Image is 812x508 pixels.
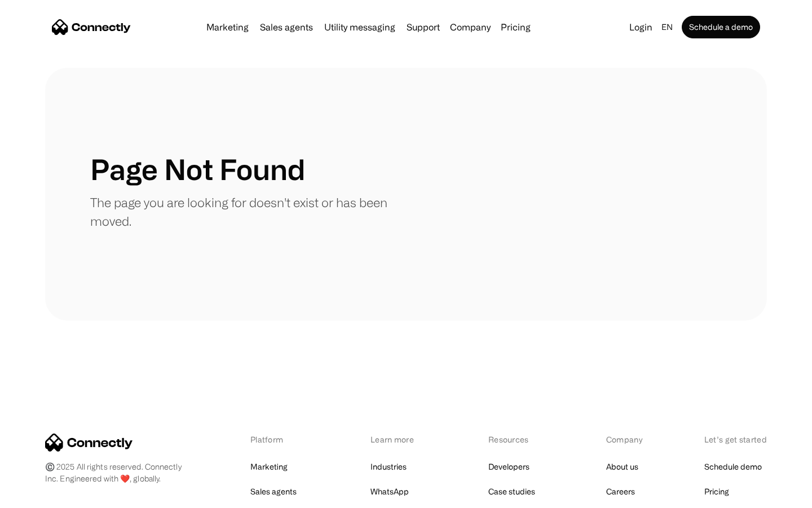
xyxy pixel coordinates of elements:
[250,433,312,445] div: Platform
[488,484,535,500] a: Case studies
[90,152,305,186] h1: Page Not Found
[625,19,657,35] a: Login
[370,459,407,475] a: Industries
[370,433,430,445] div: Learn more
[23,488,68,504] ul: Language list
[402,23,444,32] a: Support
[250,459,288,475] a: Marketing
[90,193,406,230] p: The page you are looking for doesn't exist or has been moved.
[370,484,409,500] a: WhatsApp
[606,484,635,500] a: Careers
[682,16,760,38] a: Schedule a demo
[496,23,535,32] a: Pricing
[320,23,400,32] a: Utility messaging
[255,23,317,32] a: Sales agents
[202,23,253,32] a: Marketing
[488,433,548,445] div: Resources
[606,433,646,445] div: Company
[250,484,297,500] a: Sales agents
[450,19,491,35] div: Company
[704,484,729,500] a: Pricing
[661,19,673,35] div: en
[704,459,762,475] a: Schedule demo
[488,459,529,475] a: Developers
[11,487,68,504] aside: Language selected: English
[606,459,638,475] a: About us
[704,433,767,445] div: Let’s get started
